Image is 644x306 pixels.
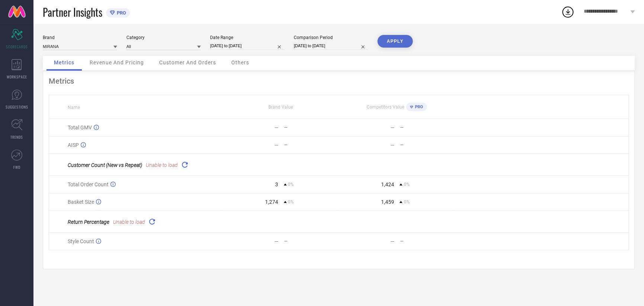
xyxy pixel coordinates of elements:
span: 0% [288,199,294,204]
input: Select date range [210,42,284,50]
span: Style Count [68,238,94,244]
span: SUGGESTIONS [6,104,28,110]
div: — [390,238,394,244]
div: — [400,142,454,148]
div: — [390,125,394,131]
span: Return Percentage [68,219,109,225]
div: Metrics [49,77,629,86]
span: Basket Size [68,199,94,205]
span: Competitors Value [367,104,404,110]
div: — [274,238,278,244]
div: 3 [275,181,278,187]
div: — [274,125,278,131]
input: Select comparison period [294,42,368,50]
div: Brand [43,35,117,40]
div: — [400,125,454,130]
span: AISP [68,142,79,148]
div: — [274,142,278,148]
span: TRENDS [10,134,23,140]
div: Comparison Period [294,35,368,40]
div: Open download list [561,5,574,19]
div: 1,274 [265,199,278,205]
div: — [284,239,338,244]
div: — [390,142,394,148]
span: PRO [413,104,423,109]
span: SCORECARDS [6,44,28,49]
span: Customer And Orders [159,59,216,65]
button: APPLY [377,35,413,48]
span: WORKSPACE [7,74,27,80]
div: Category [126,35,201,40]
span: Unable to load [146,162,178,168]
span: PRO [115,10,126,16]
span: Total Order Count [68,181,109,187]
span: Others [231,59,249,65]
span: FWD [13,164,20,170]
div: — [284,125,338,130]
span: Brand Value [268,104,293,110]
div: Reload "Return Percentage " [147,216,157,227]
span: Customer Count (New vs Repeat) [68,162,142,168]
div: Date Range [210,35,284,40]
div: — [284,142,338,148]
span: 0% [288,182,294,187]
div: — [400,239,454,244]
span: Partner Insights [43,4,102,20]
span: 0% [403,199,409,204]
span: Unable to load [113,219,145,225]
div: Reload "Customer Count (New vs Repeat) " [180,160,190,170]
span: Total GMV [68,125,92,131]
span: Name [68,105,80,110]
div: 1,459 [381,199,394,205]
div: 1,424 [381,181,394,187]
span: 0% [403,182,409,187]
span: Revenue And Pricing [90,59,144,65]
span: Metrics [54,59,74,65]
